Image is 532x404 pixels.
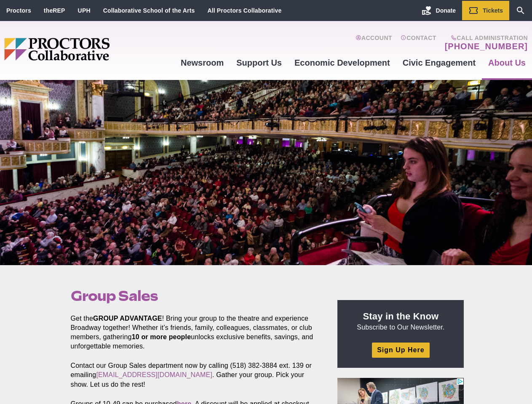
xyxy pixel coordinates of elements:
[207,7,281,14] a: All Proctors Collaborative
[436,7,456,14] span: Donate
[230,51,288,74] a: Support Us
[445,41,528,51] a: [PHONE_NUMBER]
[396,51,482,74] a: Civic Engagement
[78,7,91,14] a: UPH
[288,51,396,74] a: Economic Development
[442,35,528,41] span: Call Administration
[44,7,65,14] a: theREP
[132,333,191,340] strong: 10 or more people
[483,7,503,14] span: Tickets
[509,1,532,20] a: Search
[103,7,195,14] a: Collaborative School of the Arts
[6,7,31,14] a: Proctors
[401,35,436,51] a: Contact
[356,35,392,51] a: Account
[372,343,429,357] a: Sign Up Here
[71,361,318,389] p: Contact our Group Sales department now by calling (518) 382-3884 ext. 139 or emailing . Gather yo...
[71,314,318,351] p: Get the ! Bring your group to the theatre and experience Broadway together! Whether it’s friends,...
[4,38,174,61] img: Proctors logo
[174,51,230,74] a: Newsroom
[348,310,454,332] p: Subscribe to Our Newsletter.
[93,315,162,322] strong: GROUP ADVANTAGE
[462,1,509,20] a: Tickets
[482,51,532,74] a: About Us
[71,288,318,304] h1: Group Sales
[415,1,462,20] a: Donate
[363,311,439,322] strong: Stay in the Know
[96,371,212,378] a: [EMAIL_ADDRESS][DOMAIN_NAME]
